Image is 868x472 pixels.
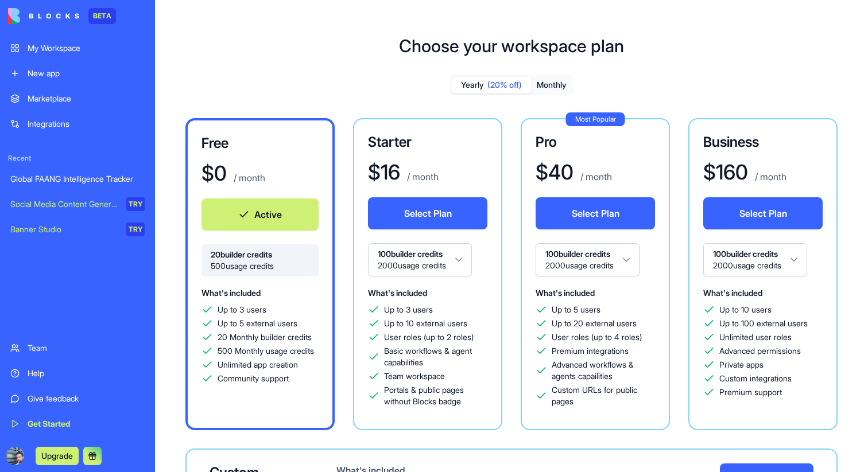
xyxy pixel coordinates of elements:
[28,342,145,354] div: Team
[88,8,116,24] div: BETA
[552,359,655,382] span: Advanced workflows & agents capailities
[3,112,152,135] a: Integrations
[399,36,624,56] h1: Choose your workspace plan
[28,68,145,79] div: New app
[487,79,522,91] span: (20% off)
[28,393,145,404] div: Give feedback
[719,304,772,315] span: Up to 10 users
[3,87,152,110] a: Marketplace
[552,304,600,315] span: Up to 5 users
[218,304,266,315] span: Up to 3 users
[552,318,637,329] span: Up to 20 external users
[536,161,573,184] h1: $ 40
[8,8,79,24] img: logo
[384,384,487,407] span: Portals & public pages without Blocks badge
[3,37,152,60] a: My Workspace
[384,331,474,343] span: User roles (up to 2 roles)
[3,154,152,163] span: Recent
[368,288,427,298] span: What's included
[3,362,152,385] a: Help
[201,162,227,185] h1: $ 0
[218,373,289,384] span: Community support
[368,133,487,151] h3: Starter
[719,359,764,370] span: Private apps
[211,260,309,272] span: 500 usage credits
[28,93,145,104] div: Marketplace
[368,161,400,184] h1: $ 16
[126,223,145,236] div: TRY
[28,418,145,430] div: Get Started
[536,288,595,298] span: What's included
[719,345,801,357] span: Advanced permissions
[384,370,445,382] span: Team workspace
[10,173,145,185] div: Global FAANG Intelligence Tracker
[719,387,782,398] span: Premium support
[368,197,487,229] button: Select Plan
[10,198,118,210] div: Social Media Content Generator
[211,249,309,260] span: 20 builder credits
[703,161,748,184] h1: $ 160
[218,331,312,343] span: 20 Monthly builder credits
[451,77,532,93] button: Yearly
[218,345,314,357] span: 500 Monthly usage credits
[10,224,118,235] div: Banner Studio
[719,373,792,384] span: Custom integrations
[201,134,319,153] h3: Free
[28,368,145,379] div: Help
[536,133,655,151] h3: Pro
[6,447,24,465] img: ACg8ocIcspb8uayxCPuYuTj5k_47GJchgr6MBtVCQ0eguLNXOqhZXpCT=s96-c
[703,133,823,151] h3: Business
[552,345,629,357] span: Premium integrations
[753,170,786,184] p: / month
[405,170,439,184] p: / month
[532,77,572,93] button: Monthly
[703,288,762,298] span: What's included
[28,118,145,130] div: Integrations
[578,170,612,184] p: / month
[536,197,655,229] button: Select Plan
[3,337,152,360] a: Team
[3,62,152,85] a: New app
[36,447,79,465] button: Upgrade
[8,8,116,24] a: BETA
[231,171,265,185] p: / month
[36,450,79,461] a: Upgrade
[218,318,297,329] span: Up to 5 external users
[201,288,261,298] span: What's included
[552,331,642,343] span: User roles (up to 4 roles)
[552,384,655,407] span: Custom URLs for public pages
[126,197,145,211] div: TRY
[719,331,792,343] span: Unlimited user roles
[719,318,808,329] span: Up to 100 external users
[201,198,319,231] button: Active
[703,197,823,229] button: Select Plan
[566,112,625,126] div: Most Popular
[3,218,152,241] a: Banner StudioTRY
[3,412,152,435] a: Get Started
[28,42,145,54] div: My Workspace
[218,359,298,370] span: Unlimited app creation
[3,193,152,216] a: Social Media Content GeneratorTRY
[3,387,152,410] a: Give feedback
[3,167,152,190] a: Global FAANG Intelligence Tracker
[384,345,487,368] span: Basic workflows & agent capabilities
[384,318,467,329] span: Up to 10 external users
[384,304,433,315] span: Up to 3 users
